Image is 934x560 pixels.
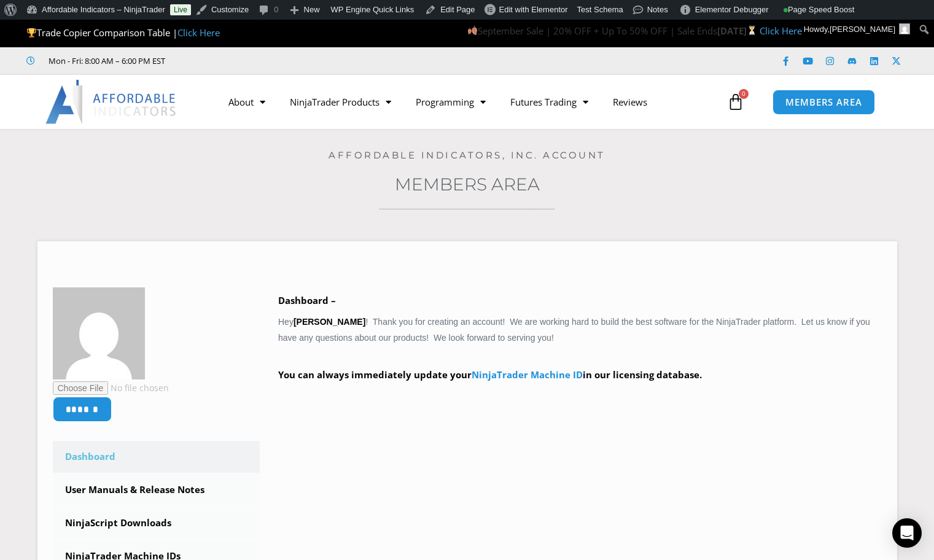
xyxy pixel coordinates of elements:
a: NinjaTrader Machine ID [472,368,583,381]
span: Mon - Fri: 8:00 AM – 6:00 PM EST [45,53,165,68]
img: ⏳ [747,26,757,35]
a: Members Area [395,174,540,195]
img: 🍂 [468,26,477,35]
div: Open Intercom Messenger [892,518,922,548]
a: Programming [403,88,498,116]
a: 0 [709,84,763,120]
strong: You can always immediately update your in our licensing database. [278,368,702,381]
div: Hey ! Thank you for creating an account! We are working hard to build the best software for the N... [278,292,882,401]
nav: Menu [216,88,724,116]
a: Click Here [177,26,220,39]
iframe: Customer reviews powered by Trustpilot [182,55,367,67]
span: Edit with Elementor [499,5,568,14]
a: Click Here [760,25,802,37]
a: Reviews [601,88,660,116]
a: About [216,88,278,116]
a: Howdy, [800,20,915,39]
a: Live [170,4,191,15]
span: September Sale | 20% OFF + Up To 50% OFF | Sale Ends [467,25,717,37]
span: Trade Copier Comparison Table | [26,26,220,39]
a: Dashboard [53,441,260,473]
img: 🏆 [27,28,36,37]
img: 83961ee70edc86d96254b98d11301f0a4f1435bd8fc34dcaa6bdd6a6e89a3844 [53,287,145,379]
img: LogoAI | Affordable Indicators – NinjaTrader [45,80,177,124]
b: Dashboard – [278,294,336,306]
a: MEMBERS AREA [772,90,875,115]
a: NinjaScript Downloads [53,507,260,539]
a: Futures Trading [498,88,601,116]
a: NinjaTrader Products [278,88,403,116]
span: MEMBERS AREA [785,98,862,107]
strong: [DATE] [717,25,760,37]
span: 0 [739,89,749,99]
a: User Manuals & Release Notes [53,474,260,506]
strong: [PERSON_NAME] [294,317,365,327]
a: Affordable Indicators, Inc. Account [329,149,605,161]
span: [PERSON_NAME] [830,25,895,34]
